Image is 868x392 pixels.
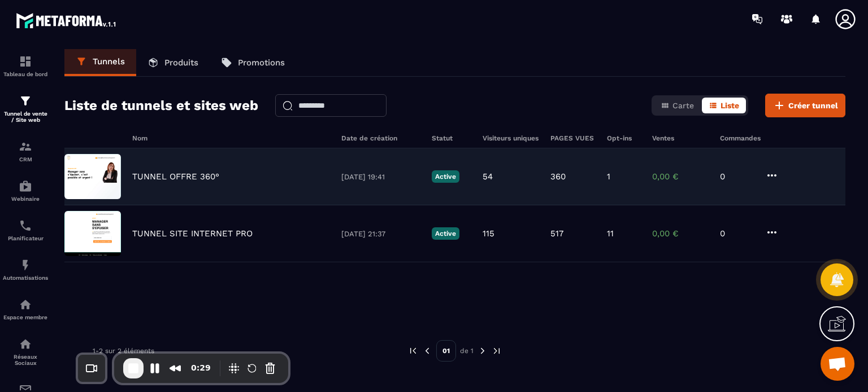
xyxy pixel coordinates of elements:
[341,230,420,238] p: [DATE] 21:37
[460,346,474,355] p: de 1
[672,101,694,110] span: Carte
[64,94,258,117] h2: Liste de tunnels et sites web
[607,171,610,182] p: 1
[3,131,48,171] a: formationformationCRM
[432,227,459,240] p: Active
[408,346,418,356] img: prev
[3,171,48,210] a: automationsautomationsWebinaire
[341,173,420,181] p: [DATE] 19:41
[164,58,198,68] p: Produits
[721,101,739,110] span: Liste
[607,228,614,239] p: 11
[652,171,709,182] p: 0,00 €
[93,56,125,67] p: Tunnels
[19,258,32,272] img: automations
[3,156,48,162] p: CRM
[3,314,48,320] p: Espace membre
[136,49,210,76] a: Produits
[765,94,845,117] button: Créer tunnel
[3,289,48,329] a: automationsautomationsEspace membre
[3,71,48,77] p: Tableau de bord
[607,134,641,142] h6: Opt-ins
[483,171,493,182] p: 54
[483,228,494,239] p: 115
[19,94,32,108] img: formation
[3,210,48,250] a: schedulerschedulerPlanificateur
[3,354,48,366] p: Réseaux Sociaux
[478,346,488,356] img: next
[550,171,566,182] p: 360
[132,171,219,182] p: TUNNEL OFFRE 360°
[19,298,32,311] img: automations
[64,49,136,76] a: Tunnels
[492,346,502,356] img: next
[3,86,48,131] a: formationformationTunnel de vente / Site web
[654,98,701,113] button: Carte
[132,134,330,142] h6: Nom
[19,219,32,232] img: scheduler
[720,228,754,239] p: 0
[238,58,285,68] p: Promotions
[483,134,539,142] h6: Visiteurs uniques
[19,337,32,351] img: social-network
[64,154,121,199] img: image
[720,171,754,182] p: 0
[19,140,32,153] img: formation
[821,347,854,381] a: Ouvrir le chat
[3,111,48,123] p: Tunnel de vente / Site web
[432,134,471,142] h6: Statut
[3,235,48,241] p: Planificateur
[788,100,838,111] span: Créer tunnel
[3,275,48,281] p: Automatisations
[19,179,32,193] img: automations
[93,347,154,355] p: 1-2 sur 2 éléments
[64,211,121,256] img: image
[3,196,48,202] p: Webinaire
[3,329,48,375] a: social-networksocial-networkRéseaux Sociaux
[550,134,596,142] h6: PAGES VUES
[720,134,761,142] h6: Commandes
[3,46,48,86] a: formationformationTableau de bord
[3,250,48,289] a: automationsautomationsAutomatisations
[16,10,118,30] img: logo
[132,228,253,239] p: TUNNEL SITE INTERNET PRO
[341,134,420,142] h6: Date de création
[702,98,746,113] button: Liste
[436,340,456,362] p: 01
[550,228,563,239] p: 517
[422,346,432,356] img: prev
[210,49,296,76] a: Promotions
[652,134,709,142] h6: Ventes
[19,55,32,68] img: formation
[652,228,709,239] p: 0,00 €
[432,170,459,183] p: Active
